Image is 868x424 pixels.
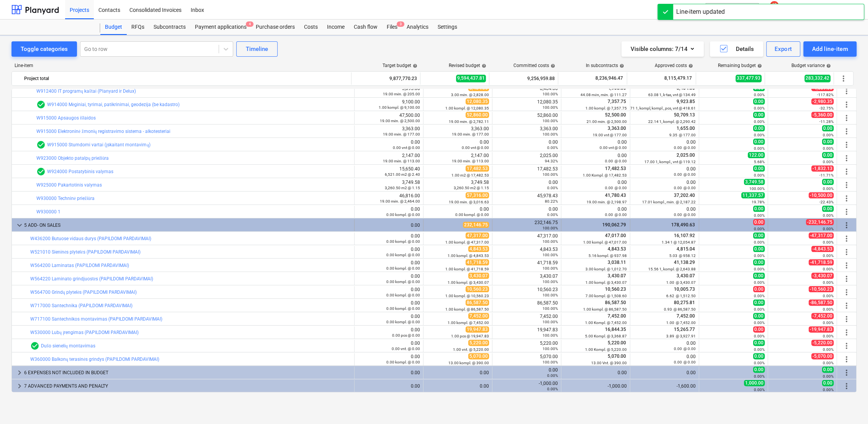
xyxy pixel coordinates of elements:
[411,64,417,68] span: help
[564,153,627,164] div: 0.00
[251,20,299,35] a: Purchase orders
[358,233,420,244] div: 0.00
[100,20,127,35] div: Budget
[543,253,558,257] small: 100.00%
[754,120,765,124] small: 0.00%
[543,266,558,270] small: 100.00%
[842,341,851,350] span: More actions
[495,193,558,204] div: 45,978.43
[819,120,834,124] small: -11.28%
[842,301,851,310] span: More actions
[466,165,489,172] span: 17,482.53
[386,266,420,270] small: 0.00 kompl. @ 0.00
[830,387,868,424] iframe: Chat Widget
[358,247,420,257] div: 0.00
[543,226,558,230] small: 100.00%
[754,106,765,110] small: 0.00%
[674,213,696,217] small: 0.00 @ 0.00
[633,180,696,190] div: 0.00
[449,120,489,124] small: 19.00 mėn. @ 2,782.11
[36,167,46,176] span: Line-item has 2 RFQs
[383,159,420,163] small: 19.00 mėn. @ 113.00
[427,139,489,150] div: 0.00
[842,207,851,216] span: More actions
[379,105,420,110] small: 1.00 kompl. @ 9,100.00
[468,246,489,252] span: 4,843.53
[402,20,433,35] div: Analytics
[633,166,696,177] div: 0.00
[749,187,765,191] small: 100.00%
[754,213,765,218] small: 0.00%
[823,227,834,231] small: 0.00%
[604,233,627,238] span: 47,017.00
[607,246,627,252] span: 4,843.53
[842,328,851,337] span: More actions
[842,234,851,243] span: More actions
[753,98,765,105] span: 0.00
[842,288,851,297] span: More actions
[753,206,765,212] span: 0.00
[545,199,558,203] small: 80.22%
[358,223,420,228] div: 0.00
[495,233,558,244] div: 47,317.00
[806,219,834,225] span: -232,146.75
[842,127,851,136] span: More actions
[817,93,834,97] small: -117.82%
[236,41,278,57] button: Timeline
[583,173,627,177] small: 1.00 Kompl. @ 17,482.53
[822,179,834,185] span: 0.00
[30,303,132,308] a: W717000 Santechnika (PAPILDOMI PARDAVIMAI)
[149,20,190,35] a: Subcontracts
[811,165,834,172] span: -1,832.13
[754,240,765,244] small: 0.00%
[449,200,489,204] small: 19.00 mėn. @ 3,016.63
[676,246,696,252] span: 4,815.04
[823,213,834,218] small: 0.00%
[842,100,851,109] span: More actions
[823,146,834,151] small: 0.00%
[812,44,848,54] div: Add line-item
[583,240,627,244] small: 1.00 kompl. @ 47,017.00
[452,159,489,163] small: 19.00 mėn. @ 113.00
[753,219,765,225] span: 0.00
[642,200,696,204] small: 17.01 kompl., mėn. @ 2,187.22
[451,173,489,177] small: 1.00 m2 @ 17,482.53
[673,233,696,238] span: 16,107.92
[547,146,558,150] small: 0.00%
[842,167,851,176] span: More actions
[674,186,696,190] small: 0.00 @ 0.00
[383,132,420,136] small: 19.00 mėn. @ 177.00
[445,106,489,110] small: 1.00 kompl. @ 12,080.35
[674,172,696,177] small: 0.00 @ 0.00
[448,254,489,258] small: 1.00 kompl. @ 4,843.53
[736,75,762,82] span: 337,477.93
[664,75,693,82] span: 8,115,479.17
[451,93,489,97] small: 3.00 mėn. @ 2,828.00
[662,240,696,244] small: 1.34 1 @ 12,054.87
[11,41,77,57] button: Toggle categories
[349,20,382,35] div: Cash flow
[564,139,627,150] div: 0.00
[822,125,834,131] span: 0.00
[322,20,349,35] div: Income
[127,20,149,35] a: RFQs
[397,21,404,27] span: 3
[547,186,558,190] small: 0.00%
[545,159,558,163] small: 94.32%
[543,92,558,96] small: 100.00%
[673,260,696,265] span: 41,138.29
[655,63,693,68] div: Approved costs
[445,240,489,244] small: 1.00 kompl. @ 47,317.00
[433,20,462,35] a: Settings
[495,126,558,137] div: 3,363.00
[30,249,141,255] a: W521010 Sieninės plytelės (PAPILDOMI PARDAVIMAI)
[819,173,834,177] small: -11.71%
[631,44,695,54] div: Visible columns : 7/14
[30,290,137,295] a: W564700 Grindų plytelės (PAPILDOMI PARDAVIMAI)
[463,222,489,228] span: 232,146.75
[492,72,555,85] div: 9,256,959.88
[24,72,348,85] div: Project total
[648,93,696,97] small: 63.08 1, k-tas, vnt @ 134.49
[842,247,851,257] span: More actions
